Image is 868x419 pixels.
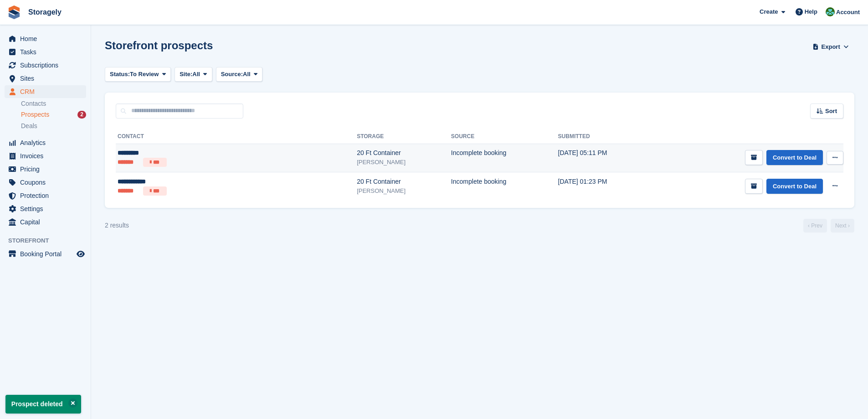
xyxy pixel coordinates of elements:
[20,85,75,98] span: CRM
[811,39,851,54] button: Export
[180,70,192,79] span: Site:
[20,59,75,72] span: Subscriptions
[5,136,86,149] a: menu
[25,5,65,20] a: Storagely
[20,136,75,149] span: Analytics
[825,107,837,116] span: Sort
[20,248,75,260] span: Booking Portal
[20,72,75,85] span: Sites
[21,99,86,108] a: Contacts
[20,32,75,45] span: Home
[451,172,558,201] td: Incomplete booking
[357,186,451,196] div: [PERSON_NAME]
[21,121,86,131] a: Deals
[5,176,86,189] a: menu
[357,158,451,167] div: [PERSON_NAME]
[8,236,91,245] span: Storefront
[822,42,840,52] span: Export
[221,70,243,79] span: Source:
[760,7,778,16] span: Create
[175,67,212,82] button: Site: All
[20,150,75,162] span: Invoices
[105,67,171,82] button: Status: To Review
[5,59,86,72] a: menu
[20,202,75,215] span: Settings
[243,70,251,79] span: All
[451,144,558,172] td: Incomplete booking
[5,85,86,98] a: menu
[5,248,86,260] a: menu
[5,395,81,414] p: Prospect deleted
[766,150,823,165] a: Convert to Deal
[5,46,86,58] a: menu
[110,70,130,79] span: Status:
[216,67,263,82] button: Source: All
[357,177,451,186] div: 20 Ft Container
[451,129,558,144] th: Source
[766,179,823,194] a: Convert to Deal
[7,5,21,19] img: stora-icon-8386f47178a22dfd0bd8f6a31ec36ba5ce8667c1dd55bd0f319d3a0aa187defe.svg
[803,219,827,233] a: Previous
[20,46,75,58] span: Tasks
[20,163,75,176] span: Pricing
[5,216,86,228] a: menu
[105,39,213,52] h1: Storefront prospects
[20,176,75,189] span: Coupons
[20,216,75,228] span: Capital
[5,202,86,215] a: menu
[357,148,451,158] div: 20 Ft Container
[805,7,817,16] span: Help
[558,172,653,201] td: [DATE] 01:23 PM
[20,189,75,202] span: Protection
[558,144,653,172] td: [DATE] 05:11 PM
[5,189,86,202] a: menu
[826,7,835,16] img: Notifications
[105,221,129,230] div: 2 results
[5,150,86,162] a: menu
[192,70,200,79] span: All
[21,110,86,119] a: Prospects 2
[801,219,856,233] nav: Page
[357,129,451,144] th: Storage
[831,219,854,233] a: Next
[5,72,86,85] a: menu
[21,122,37,130] span: Deals
[75,248,86,259] a: Preview store
[21,110,49,119] span: Prospects
[836,8,860,17] span: Account
[130,70,159,79] span: To Review
[5,163,86,176] a: menu
[116,129,357,144] th: Contact
[5,32,86,45] a: menu
[77,111,86,119] div: 2
[558,129,653,144] th: Submitted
